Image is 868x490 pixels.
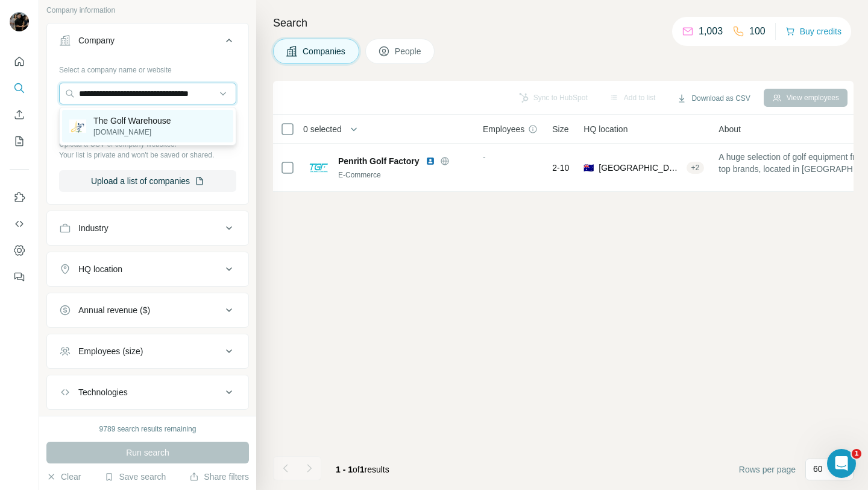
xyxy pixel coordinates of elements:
span: Rows per page [739,463,796,476]
button: Download as CSV [668,89,758,107]
button: Buy credits [785,23,841,40]
button: Quick start [10,51,29,72]
span: People [395,45,423,57]
div: Employees (size) [78,345,143,357]
span: results [336,465,389,474]
span: 🇦🇺 [583,162,594,174]
img: The Golf Warehouse [69,119,86,132]
button: Save search [104,471,166,483]
button: Clear [46,471,81,483]
button: Use Surfe API [10,213,29,235]
button: Employees (size) [47,337,248,366]
button: Share filters [189,471,249,483]
p: 100 [749,24,766,39]
p: [DOMAIN_NAME] [93,127,171,138]
span: 0 selected [303,123,342,135]
span: 1 [360,465,365,474]
span: HQ location [583,123,627,135]
div: Annual revenue ($) [78,304,150,316]
img: Logo of Penrith Golf Factory [309,158,329,177]
span: 1 - 1 [336,465,353,474]
p: The Golf Warehouse [93,115,171,127]
div: Industry [78,222,108,234]
div: E-Commerce [338,170,468,180]
button: Feedback [10,266,29,288]
span: 2-10 [552,162,569,174]
div: Select a company name or website [59,60,236,75]
p: 1,003 [699,24,723,39]
div: HQ location [78,263,122,275]
button: Industry [47,214,248,243]
button: Company [47,26,248,60]
button: Enrich CSV [10,104,29,126]
button: My lists [10,130,29,152]
span: Employees [483,123,524,135]
button: Upload a list of companies [59,170,236,192]
div: 9789 search results remaining [99,424,197,434]
button: Dashboard [10,240,29,261]
span: Companies [303,45,347,57]
button: Search [10,77,29,99]
p: Your list is private and won't be saved or shared. [59,150,236,161]
iframe: Intercom live chat [827,449,856,478]
span: - [483,152,486,162]
span: About [719,123,741,135]
div: Company [78,34,115,46]
span: Size [552,123,568,135]
p: 60 [813,463,823,475]
img: Avatar [10,12,29,31]
button: HQ location [47,255,248,284]
span: of [353,465,360,474]
div: Technologies [78,386,128,398]
img: LinkedIn logo [426,156,435,166]
span: 1 [852,449,861,459]
button: Annual revenue ($) [47,296,248,325]
div: + 2 [687,162,705,173]
p: Company information [46,5,249,16]
button: Technologies [47,378,248,407]
button: Use Surfe on LinkedIn [10,186,29,208]
h4: Search [273,14,854,31]
span: Penrith Golf Factory [338,155,420,167]
span: [GEOGRAPHIC_DATA], [GEOGRAPHIC_DATA] [599,162,681,174]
